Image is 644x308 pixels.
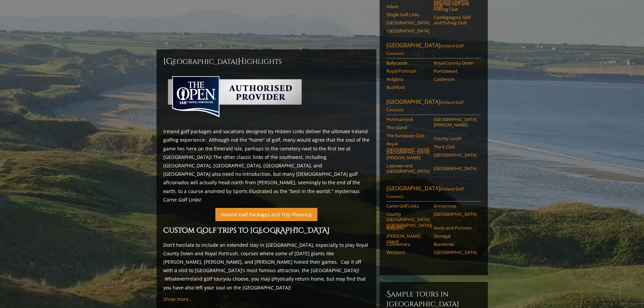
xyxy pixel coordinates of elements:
[434,136,477,141] a: County Louth
[386,225,429,231] a: Ballyliffin
[386,233,429,244] a: [PERSON_NAME] Island
[386,85,429,90] a: Bushfoot
[434,152,477,158] a: [GEOGRAPHIC_DATA]
[238,56,244,67] span: H
[386,43,463,56] span: (Ireland Golf Courses)
[434,241,477,247] a: Bundoran
[386,68,429,74] a: Royal Portrush
[386,60,429,66] a: Ballycastle
[386,28,429,33] a: [GEOGRAPHIC_DATA]
[386,12,429,17] a: Dingle Golf Links
[386,250,429,255] a: Westport
[386,203,429,209] a: Carne Golf Links
[186,276,223,282] a: Ireland golf tour
[434,233,477,239] a: Donegal
[163,225,369,237] h2: Custom Golf Trips to [GEOGRAPHIC_DATA]
[215,208,317,221] a: Ireland Golf Packages and Trip Planning
[386,76,429,82] a: Ardglass
[434,60,477,66] a: Royal County Down
[434,1,477,12] a: Killarney Golf and Fishing Club
[386,241,429,247] a: Connemara
[434,144,477,149] a: The K Club
[434,211,477,217] a: [GEOGRAPHIC_DATA]
[386,125,429,130] a: The Island
[434,225,477,231] a: Narin and Portnoo
[386,211,429,228] a: County [GEOGRAPHIC_DATA] ([GEOGRAPHIC_DATA])
[163,127,369,204] p: Ireland golf packages and vacations designed by Hidden Links deliver the ultimate Ireland golfing...
[434,117,477,128] a: [GEOGRAPHIC_DATA][PERSON_NAME]
[386,141,429,152] a: Royal [GEOGRAPHIC_DATA]
[386,20,429,25] a: [GEOGRAPHIC_DATA]
[163,241,369,292] p: Don’t hesitate to include an extended stay in [GEOGRAPHIC_DATA], especially to play Royal County ...
[434,68,477,74] a: Portstewart
[386,98,481,115] a: [GEOGRAPHIC_DATA](Ireland Golf Courses)
[386,185,481,202] a: [GEOGRAPHIC_DATA](Ireland Golf Courses)
[386,4,429,9] a: Adare
[434,166,477,171] a: [GEOGRAPHIC_DATA]
[386,42,481,58] a: [GEOGRAPHIC_DATA](Ireland Golf Courses)
[386,133,429,138] a: The European Club
[386,149,429,161] a: [GEOGRAPHIC_DATA][PERSON_NAME]
[386,117,429,122] a: Portmarnock
[163,56,369,67] h2: [GEOGRAPHIC_DATA] ighlights
[386,163,429,174] a: Laytown and [GEOGRAPHIC_DATA]
[434,76,477,82] a: Castlerock
[434,203,477,209] a: Enniscrone
[386,99,463,113] span: (Ireland Golf Courses)
[163,296,193,302] a: Show more...
[434,250,477,255] a: [GEOGRAPHIC_DATA]
[386,186,463,199] span: (Ireland Golf Courses)
[434,15,477,26] a: Castlegregory Golf and Fishing Club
